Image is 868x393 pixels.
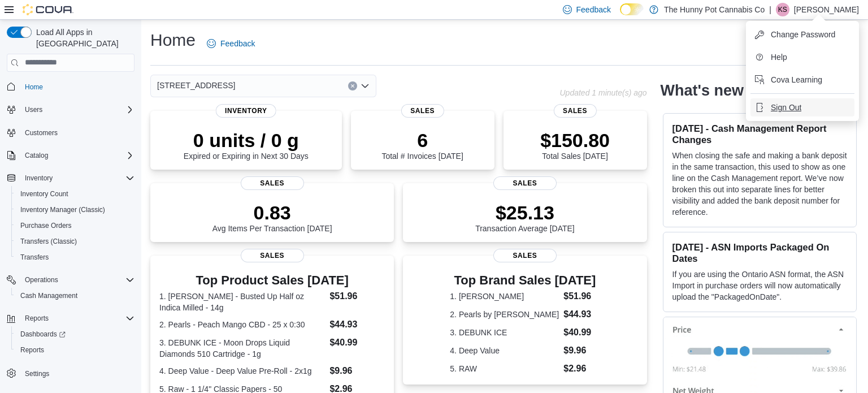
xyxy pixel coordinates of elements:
[16,219,134,232] span: Purchase Orders
[2,310,139,326] button: Reports
[184,129,309,152] p: 0 units / 0 g
[450,327,559,338] dt: 3. DEBUNK ICE
[348,81,357,90] button: Clear input
[2,365,139,381] button: Settings
[771,74,822,85] span: Cova Learning
[16,187,73,201] a: Inventory Count
[2,79,139,95] button: Home
[750,25,854,44] button: Change Password
[11,342,139,358] button: Reports
[20,253,49,262] span: Transfers
[159,337,325,360] dt: 3. DEBUNK ICE - Moon Drops Liquid Diamonds 510 Cartridge - 1g
[20,273,63,287] button: Operations
[771,102,801,113] span: Sign Out
[241,176,304,190] span: Sales
[450,345,559,356] dt: 4. Deep Value
[20,103,134,116] span: Users
[2,170,139,186] button: Inventory
[329,336,385,349] dd: $40.99
[159,274,385,287] h3: Top Product Sales [DATE]
[16,251,53,264] a: Transfers
[16,203,134,217] span: Inventory Manager (Classic)
[20,237,77,246] span: Transfers (Classic)
[661,81,744,100] h2: What's new
[475,201,575,233] div: Transaction Average [DATE]
[563,290,600,303] dd: $51.96
[750,98,854,116] button: Sign Out
[563,308,600,321] dd: $44.93
[450,291,559,302] dt: 1. [PERSON_NAME]
[493,249,557,262] span: Sales
[450,363,559,374] dt: 5. RAW
[672,241,847,264] h3: [DATE] - ASN Imports Packaged On Dates
[769,3,771,16] p: |
[16,251,134,264] span: Transfers
[20,346,44,355] span: Reports
[559,88,646,97] p: Updated 1 minute(s) ago
[20,273,134,287] span: Operations
[20,149,134,162] span: Catalog
[20,221,72,230] span: Purchase Orders
[16,343,49,357] a: Reports
[664,3,765,16] p: The Hunny Pot Cannabis Co
[563,326,600,339] dd: $40.99
[216,104,276,118] span: Inventory
[20,149,53,162] button: Catalog
[11,288,139,304] button: Cash Management
[563,362,600,375] dd: $2.96
[672,123,847,145] h3: [DATE] - Cash Management Report Changes
[381,129,463,152] p: 6
[771,29,835,40] span: Change Password
[16,219,76,232] a: Purchase Orders
[2,102,139,118] button: Users
[11,249,139,265] button: Transfers
[25,369,49,378] span: Settings
[16,289,134,303] span: Cash Management
[750,71,854,89] button: Cova Learning
[16,327,70,341] a: Dashboards
[25,105,42,114] span: Users
[20,312,134,325] span: Reports
[202,32,259,55] a: Feedback
[25,83,43,92] span: Home
[212,201,332,224] p: 0.83
[620,3,644,15] input: Dark Mode
[576,4,611,15] span: Feedback
[25,314,49,323] span: Reports
[25,151,48,160] span: Catalog
[11,326,139,342] a: Dashboards
[20,189,68,198] span: Inventory Count
[672,269,847,303] p: If you are using the Ontario ASN format, the ASN Import in purchase orders will now automatically...
[16,235,81,248] a: Transfers (Classic)
[672,150,847,218] p: When closing the safe and making a bank deposit in the same transaction, this used to show as one...
[184,129,309,161] div: Expired or Expiring in Next 30 Days
[11,218,139,234] button: Purchase Orders
[150,29,196,51] h1: Home
[20,126,134,140] span: Customers
[16,187,134,201] span: Inventory Count
[16,343,134,357] span: Reports
[16,327,134,341] span: Dashboards
[159,319,325,330] dt: 2. Pearls - Peach Mango CBD - 25 x 0:30
[16,235,134,248] span: Transfers (Classic)
[563,344,600,357] dd: $9.96
[20,330,66,339] span: Dashboards
[553,104,596,118] span: Sales
[771,51,787,63] span: Help
[20,80,134,94] span: Home
[16,203,110,217] a: Inventory Manager (Classic)
[778,3,787,16] span: KS
[25,174,53,183] span: Inventory
[20,366,134,380] span: Settings
[329,318,385,331] dd: $44.93
[750,48,854,66] button: Help
[329,290,385,303] dd: $51.96
[159,291,325,313] dt: 1. [PERSON_NAME] - Busted Up Half oz Indica Milled - 14g
[361,81,370,90] button: Open list of options
[20,171,134,185] span: Inventory
[220,38,255,49] span: Feedback
[776,3,789,16] div: Kandice Sparks
[794,3,859,16] p: [PERSON_NAME]
[11,186,139,202] button: Inventory Count
[401,104,444,118] span: Sales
